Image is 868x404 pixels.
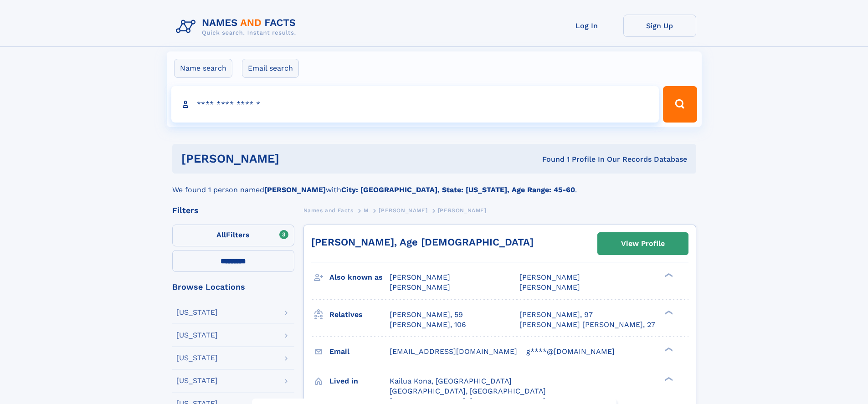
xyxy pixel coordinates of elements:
[663,272,673,278] div: ❯
[390,273,450,281] span: [PERSON_NAME]
[264,185,326,194] b: [PERSON_NAME]
[311,236,534,248] a: [PERSON_NAME], Age [DEMOGRAPHIC_DATA]
[663,346,673,352] div: ❯
[390,387,546,395] span: [GEOGRAPHIC_DATA], [GEOGRAPHIC_DATA]
[172,283,294,291] div: Browse Locations
[176,309,218,316] div: [US_STATE]
[390,347,517,356] span: [EMAIL_ADDRESS][DOMAIN_NAME]
[171,86,659,123] input: search input
[216,230,226,239] span: All
[663,86,697,123] button: Search Button
[519,310,593,320] a: [PERSON_NAME], 97
[329,373,390,389] h3: Lived in
[623,15,696,37] a: Sign Up
[176,332,218,339] div: [US_STATE]
[329,344,390,359] h3: Email
[172,206,294,215] div: Filters
[390,320,466,330] a: [PERSON_NAME], 106
[181,153,411,164] h1: [PERSON_NAME]
[174,59,232,78] label: Name search
[364,207,369,214] span: M
[663,376,673,382] div: ❯
[663,309,673,315] div: ❯
[390,310,463,320] a: [PERSON_NAME], 59
[329,270,390,285] h3: Also known as
[519,283,580,291] span: [PERSON_NAME]
[172,225,294,246] label: Filters
[390,283,450,291] span: [PERSON_NAME]
[176,354,218,362] div: [US_STATE]
[303,205,354,216] a: Names and Facts
[438,207,487,214] span: [PERSON_NAME]
[176,377,218,384] div: [US_STATE]
[390,377,512,385] span: Kailua Kona, [GEOGRAPHIC_DATA]
[519,273,580,281] span: [PERSON_NAME]
[550,15,623,37] a: Log In
[598,233,688,255] a: View Profile
[329,307,390,322] h3: Relatives
[172,174,696,195] div: We found 1 person named with .
[242,59,299,78] label: Email search
[411,154,687,164] div: Found 1 Profile In Our Records Database
[379,207,427,214] span: [PERSON_NAME]
[621,233,665,254] div: View Profile
[341,185,575,194] b: City: [GEOGRAPHIC_DATA], State: [US_STATE], Age Range: 45-60
[364,205,369,216] a: M
[519,320,655,330] a: [PERSON_NAME] [PERSON_NAME], 27
[172,15,303,39] img: Logo Names and Facts
[379,205,427,216] a: [PERSON_NAME]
